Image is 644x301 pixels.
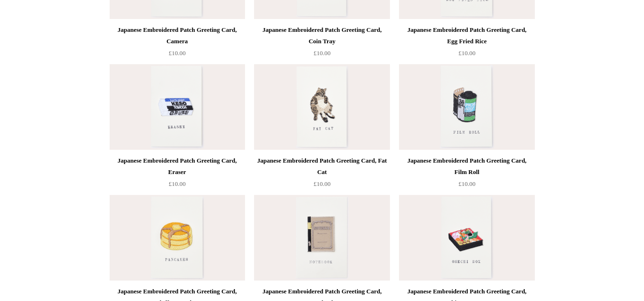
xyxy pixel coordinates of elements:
span: £10.00 [169,49,186,57]
a: Japanese Embroidered Patch Greeting Card, Film Roll £10.00 [399,155,534,194]
div: Japanese Embroidered Patch Greeting Card, Camera [112,24,243,47]
a: Japanese Embroidered Patch Greeting Card, Notebook Japanese Embroidered Patch Greeting Card, Note... [254,195,389,281]
span: £10.00 [459,49,476,57]
img: Japanese Embroidered Patch Greeting Card, Fluffy Pancakes [110,195,245,281]
a: Japanese Embroidered Patch Greeting Card, Coin Tray £10.00 [254,24,389,63]
img: Japanese Embroidered Patch Greeting Card, Fat Cat [254,64,389,150]
div: Japanese Embroidered Patch Greeting Card, Film Roll [401,155,532,178]
a: Japanese Embroidered Patch Greeting Card, Fluffy Pancakes Japanese Embroidered Patch Greeting Car... [110,195,245,281]
div: Japanese Embroidered Patch Greeting Card, Eraser [112,155,243,178]
a: Japanese Embroidered Patch Greeting Card, Eraser Japanese Embroidered Patch Greeting Card, Eraser [110,64,245,150]
div: Japanese Embroidered Patch Greeting Card, Coin Tray [256,24,387,47]
img: Japanese Embroidered Patch Greeting Card, Film Roll [399,64,534,150]
a: Japanese Embroidered Patch Greeting Card, Fat Cat £10.00 [254,155,389,194]
span: £10.00 [459,180,476,187]
a: Japanese Embroidered Patch Greeting Card, Camera £10.00 [110,24,245,63]
a: Japanese Embroidered Patch Greeting Card, Film Roll Japanese Embroidered Patch Greeting Card, Fil... [399,64,534,150]
img: Japanese Embroidered Patch Greeting Card, Osechi New Year Box [399,195,534,281]
span: £10.00 [314,49,331,57]
span: £10.00 [169,180,186,187]
span: £10.00 [314,180,331,187]
div: Japanese Embroidered Patch Greeting Card, Egg Fried Rice [401,24,532,47]
img: Japanese Embroidered Patch Greeting Card, Notebook [254,195,389,281]
div: Japanese Embroidered Patch Greeting Card, Fat Cat [256,155,387,178]
img: Japanese Embroidered Patch Greeting Card, Eraser [110,64,245,150]
a: Japanese Embroidered Patch Greeting Card, Fat Cat Japanese Embroidered Patch Greeting Card, Fat Cat [254,64,389,150]
a: Japanese Embroidered Patch Greeting Card, Eraser £10.00 [110,155,245,194]
a: Japanese Embroidered Patch Greeting Card, Egg Fried Rice £10.00 [399,24,534,63]
a: Japanese Embroidered Patch Greeting Card, Osechi New Year Box Japanese Embroidered Patch Greeting... [399,195,534,281]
